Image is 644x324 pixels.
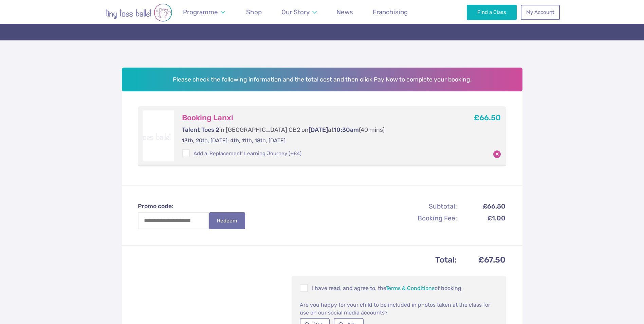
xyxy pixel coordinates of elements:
[182,137,449,144] p: 13th, 20th, [DATE]; 4th, 11th, 18th, [DATE]
[300,301,498,317] p: Are you happy for your child to be included in photos taken at the class for use on our social me...
[122,68,522,91] h2: Please check the following information and the total cost and then click Pay Now to complete your...
[474,113,501,122] b: £66.50
[138,202,252,211] label: Promo code:
[386,285,435,291] a: Terms & Conditions
[243,4,265,20] a: Shop
[182,126,449,134] p: in [GEOGRAPHIC_DATA] CB2 on at (40 mins)
[333,4,356,20] a: News
[521,5,559,20] a: My Account
[183,8,218,16] span: Programme
[467,5,517,20] a: Find a Class
[281,8,310,16] span: Our Story
[336,8,353,16] span: News
[182,126,219,133] span: Talent Toes 2
[334,126,359,133] span: 10:30am
[180,4,228,20] a: Programme
[278,4,320,20] a: Our Story
[182,113,449,123] h3: Booking Lanxi
[300,284,498,292] p: I have read, and agree to, the of booking.
[182,150,301,157] label: Add a 'Replacement' Learning Journey (+£4)
[209,212,245,229] button: Redeem
[370,4,411,20] a: Franchising
[246,8,262,16] span: Shop
[85,3,193,22] img: tiny toes ballet
[458,253,505,267] td: £67.50
[385,213,457,224] th: Booking Fee:
[458,213,505,224] td: £1.00
[458,201,505,212] td: £66.50
[139,253,458,267] th: Total:
[373,8,408,16] span: Franchising
[385,201,457,212] th: Subtotal:
[309,126,328,133] span: [DATE]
